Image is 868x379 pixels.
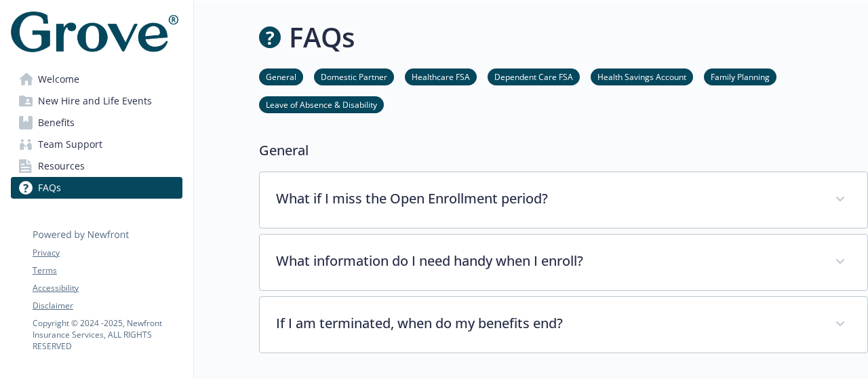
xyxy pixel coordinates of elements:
span: FAQs [38,177,61,199]
p: What information do I need handy when I enroll? [276,251,818,271]
a: Resources [11,155,182,177]
a: FAQs [11,177,182,199]
a: Disclaimer [33,300,182,312]
span: New Hire and Life Events [38,90,152,112]
p: If I am terminated, when do my benefits end? [276,313,818,334]
span: Benefits [38,112,75,134]
a: Team Support [11,134,182,155]
span: Resources [38,155,85,177]
a: New Hire and Life Events [11,90,182,112]
a: Terms [33,264,182,277]
a: Family Planning [704,70,776,83]
div: If I am terminated, when do my benefits end? [260,297,867,353]
a: Healthcare FSA [405,70,477,83]
a: Domestic Partner [314,70,394,83]
h1: FAQs [289,17,355,58]
p: What if I miss the Open Enrollment period? [276,188,818,209]
a: Benefits [11,112,182,134]
a: Welcome [11,68,182,90]
span: Welcome [38,68,79,90]
div: What if I miss the Open Enrollment period? [260,172,867,228]
a: Leave of Absence & Disability [259,98,384,111]
a: General [259,70,303,83]
div: What information do I need handy when I enroll? [260,235,867,290]
p: General [259,140,868,161]
span: Team Support [38,134,102,155]
a: Privacy [33,247,182,259]
p: Copyright © 2024 - 2025 , Newfront Insurance Services, ALL RIGHTS RESERVED [33,317,182,352]
a: Dependent Care FSA [488,70,580,83]
a: Accessibility [33,282,182,294]
a: Health Savings Account [591,70,693,83]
